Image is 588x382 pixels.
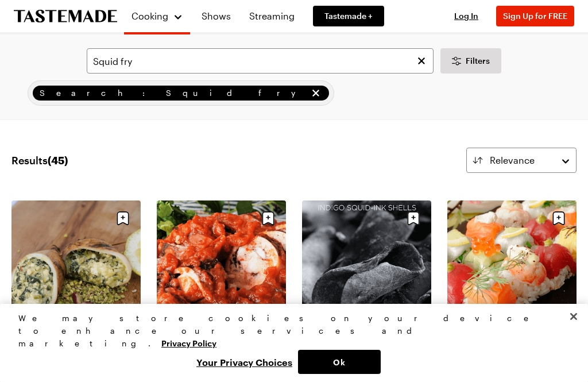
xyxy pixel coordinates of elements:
[18,312,560,350] div: We may store cookies on your device to enhance our services and marketing.
[18,312,560,374] div: Privacy
[561,304,586,329] button: Close
[112,207,134,229] button: Save recipe
[403,207,424,229] button: Save recipe
[40,87,307,99] span: Search: Squid fry
[490,153,535,167] span: Relevance
[48,154,68,167] span: ( 45 )
[298,350,381,374] button: Ok
[503,11,567,21] span: Sign Up for FREE
[191,350,298,374] button: Your Privacy Choices
[443,10,489,22] button: Log In
[310,87,322,99] button: remove Search: Squid fry
[131,10,168,21] span: Cooking
[11,152,68,168] span: Results
[131,5,183,28] button: Cooking
[14,10,117,23] a: To Tastemade Home Page
[496,6,574,26] button: Sign Up for FREE
[257,207,279,229] button: Save recipe
[440,48,501,74] button: Desktop filters
[466,148,577,173] button: Relevance
[161,337,216,348] a: More information about your privacy, opens in a new tab
[548,207,570,229] button: Save recipe
[313,6,384,26] a: Tastemade +
[324,10,373,22] span: Tastemade +
[466,55,490,67] span: Filters
[454,11,478,21] span: Log In
[415,55,428,67] button: Clear search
